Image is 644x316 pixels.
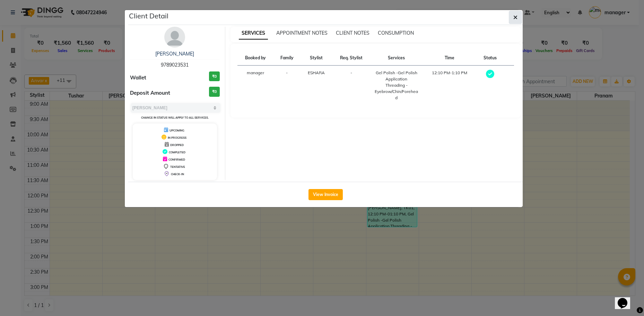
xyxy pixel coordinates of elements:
[169,151,185,154] span: COMPLETED
[130,74,146,82] span: Wallet
[276,30,328,36] span: APPOINTMENT NOTES
[209,87,220,97] h3: ₹0
[170,143,184,147] span: DROPPED
[378,30,414,36] span: CONSUMPTION
[308,70,325,75] span: ESHARA
[168,158,185,161] span: CONFIRMED
[375,70,418,82] div: Gel Polish -Gel Polish Application
[375,82,418,101] div: Threading -Eyebrow/Chin/Forehead
[130,89,170,97] span: Deposit Amount
[155,51,194,57] a: [PERSON_NAME]
[371,51,423,66] th: Services
[308,189,343,200] button: View Invoice
[169,129,184,132] span: UPCOMING
[129,11,168,21] h5: Client Detail
[273,66,300,105] td: -
[170,165,185,169] span: TENTATIVE
[273,51,300,66] th: Family
[332,51,371,66] th: Req. Stylist
[237,66,274,105] td: manager
[332,66,371,105] td: -
[301,51,332,66] th: Stylist
[209,71,220,82] h3: ₹0
[164,27,185,48] img: avatar
[168,136,186,139] span: IN PROGRESS
[336,30,369,36] span: CLIENT NOTES
[422,66,477,105] td: 12:10 PM-1:10 PM
[477,51,504,66] th: Status
[171,172,184,176] span: CHECK-IN
[615,288,637,309] iframe: chat widget
[237,51,274,66] th: Booked by
[161,62,189,68] span: 9789023531
[141,116,209,119] small: Change in status will apply to all services.
[239,27,268,40] span: SERVICES
[422,51,477,66] th: Time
